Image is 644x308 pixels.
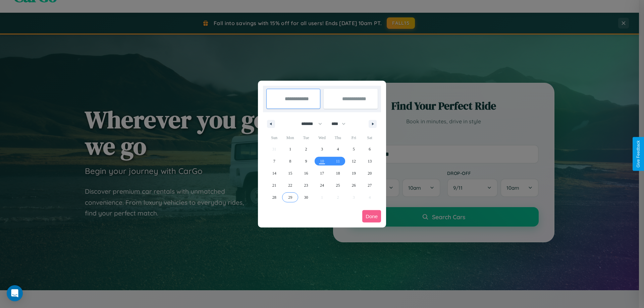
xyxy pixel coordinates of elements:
[282,155,298,167] button: 8
[266,155,282,167] button: 7
[298,155,314,167] button: 9
[282,143,298,155] button: 1
[362,143,378,155] button: 6
[282,191,298,203] button: 29
[346,143,362,155] button: 5
[298,191,314,203] button: 30
[346,167,362,179] button: 19
[362,167,378,179] button: 20
[304,167,308,179] span: 16
[330,132,346,143] span: Thu
[314,167,330,179] button: 17
[352,155,356,167] span: 12
[305,155,307,167] span: 9
[266,132,282,143] span: Sun
[321,143,323,155] span: 3
[289,155,291,167] span: 8
[362,210,381,223] button: Done
[362,179,378,191] button: 27
[368,167,372,179] span: 20
[298,179,314,191] button: 23
[298,143,314,155] button: 2
[314,132,330,143] span: Wed
[636,140,641,168] div: Give Feedback
[330,143,346,155] button: 4
[369,143,371,155] span: 6
[288,167,292,179] span: 15
[353,143,355,155] span: 5
[282,179,298,191] button: 22
[272,167,276,179] span: 14
[362,155,378,167] button: 13
[266,191,282,203] button: 28
[362,132,378,143] span: Sat
[330,167,346,179] button: 18
[298,167,314,179] button: 16
[288,191,292,203] span: 29
[272,191,276,203] span: 28
[368,155,372,167] span: 13
[320,155,324,167] span: 10
[289,143,291,155] span: 1
[336,179,340,191] span: 25
[314,155,330,167] button: 10
[7,285,23,301] div: Open Intercom Messenger
[368,179,372,191] span: 27
[336,155,340,167] span: 11
[272,179,276,191] span: 21
[288,179,292,191] span: 22
[266,179,282,191] button: 21
[352,179,356,191] span: 26
[336,167,340,179] span: 18
[298,132,314,143] span: Tue
[320,167,324,179] span: 17
[282,132,298,143] span: Mon
[346,132,362,143] span: Fri
[352,167,356,179] span: 19
[346,179,362,191] button: 26
[314,143,330,155] button: 3
[314,179,330,191] button: 24
[273,155,275,167] span: 7
[346,155,362,167] button: 12
[330,155,346,167] button: 11
[305,143,307,155] span: 2
[320,179,324,191] span: 24
[304,179,308,191] span: 23
[337,143,339,155] span: 4
[266,167,282,179] button: 14
[330,179,346,191] button: 25
[282,167,298,179] button: 15
[304,191,308,203] span: 30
